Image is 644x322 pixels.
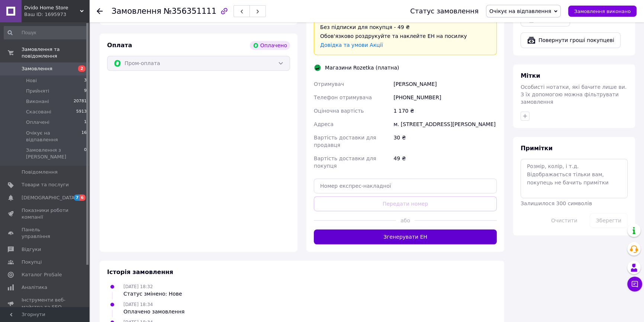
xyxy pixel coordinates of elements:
[521,145,553,152] span: Примітки
[22,169,58,176] span: Повідомлення
[84,77,87,84] span: 3
[250,41,290,50] div: Оплачено
[4,26,87,39] input: Пошук
[26,130,81,143] span: Очікує на відпавлення
[314,229,497,244] button: Згенерувати ЕН
[123,308,184,315] div: Оплачено замовлення
[314,94,372,100] span: Телефон отримувача
[392,91,498,104] div: [PHONE_NUMBER]
[521,200,592,206] span: Залишилося 300 символів
[26,147,84,160] span: Замовлення з [PERSON_NAME]
[22,46,89,59] span: Замовлення та повідомлення
[22,207,69,220] span: Показники роботи компанії
[22,259,42,265] span: Покупці
[84,119,87,126] span: 1
[314,108,364,114] span: Оціночна вартість
[123,290,182,297] div: Статус змінено: Нове
[22,297,69,310] span: Інструменти веб-майстра та SEO
[24,11,89,18] div: Ваш ID: 1695973
[314,121,334,127] span: Адреса
[323,64,401,71] div: Магазини Rozetka (платна)
[112,7,161,16] span: Замовлення
[627,277,642,292] button: Чат з покупцем
[26,88,49,94] span: Прийняті
[123,302,153,307] span: [DATE] 18:34
[24,4,80,11] span: Dvido Home Store
[22,181,69,188] span: Товари та послуги
[568,6,637,17] button: Замовлення виконано
[392,104,498,117] div: 1 170 ₴
[26,77,37,84] span: Нові
[84,147,87,160] span: 0
[81,130,87,143] span: 16
[78,65,86,72] span: 2
[22,246,41,253] span: Відгуки
[320,23,490,31] div: Без підписки для покупця - 49 ₴
[521,84,627,105] span: Особисті нотатки, які бачите лише ви. З їх допомогою можна фільтрувати замовлення
[392,152,498,173] div: 49 ₴
[26,98,49,105] span: Виконані
[410,7,479,15] div: Статус замовлення
[22,271,62,278] span: Каталог ProSale
[26,109,51,115] span: Скасовані
[22,194,77,201] span: [DEMOGRAPHIC_DATA]
[574,9,631,14] span: Замовлення виконано
[26,119,49,126] span: Оплачені
[74,98,87,105] span: 20781
[314,81,344,87] span: Отримувач
[123,284,153,289] span: [DATE] 18:32
[76,109,87,115] span: 5913
[22,65,52,72] span: Замовлення
[164,7,216,16] span: №356351111
[521,32,621,48] button: Повернути гроші покупцеві
[392,117,498,131] div: м. [STREET_ADDRESS][PERSON_NAME]
[22,226,69,240] span: Панель управління
[489,8,551,14] span: Очікує на відпавлення
[320,32,490,40] div: Обов'язково роздрукуйте та наклейте ЕН на посилку
[320,42,383,48] a: Довідка та умови Акції
[521,72,540,79] span: Мітки
[74,194,80,201] span: 7
[314,178,497,193] input: Номер експрес-накладної
[97,7,103,15] div: Повернутися назад
[314,135,376,148] span: Вартість доставки для продавця
[392,77,498,91] div: [PERSON_NAME]
[314,155,376,169] span: Вартість доставки для покупця
[80,194,86,201] span: 6
[107,268,173,276] span: Історія замовлення
[396,217,414,224] span: або
[22,284,47,291] span: Аналітика
[392,131,498,152] div: 30 ₴
[84,88,87,94] span: 9
[107,42,132,49] span: Оплата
